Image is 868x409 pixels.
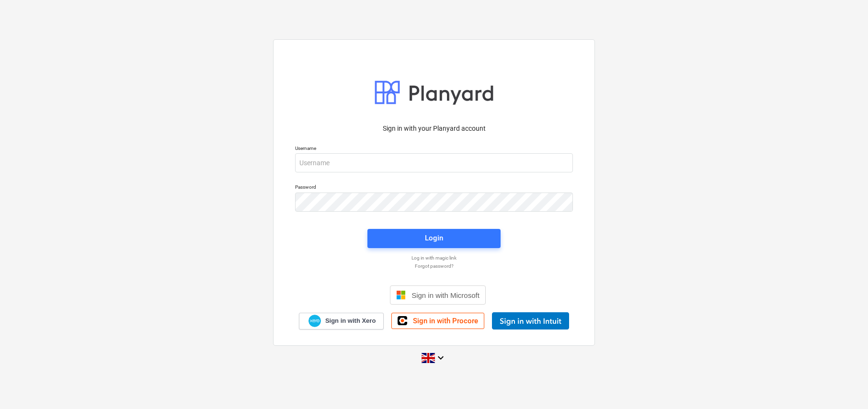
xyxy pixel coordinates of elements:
a: Sign in with Procore [391,313,484,329]
img: Microsoft logo [396,290,406,300]
p: Username [295,145,573,153]
span: Sign in with Microsoft [411,291,480,299]
a: Forgot password? [290,263,578,269]
img: Xero logo [308,315,321,328]
input: Username [295,153,573,172]
span: Sign in with Procore [413,317,478,325]
p: Sign in with your Planyard account [295,124,573,134]
a: Log in with magic link [290,255,578,261]
span: Sign in with Xero [325,317,376,325]
p: Password [295,184,573,192]
a: Sign in with Xero [299,313,384,329]
button: Login [367,229,501,248]
div: Login [425,232,443,244]
i: keyboard_arrow_down [435,352,446,364]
